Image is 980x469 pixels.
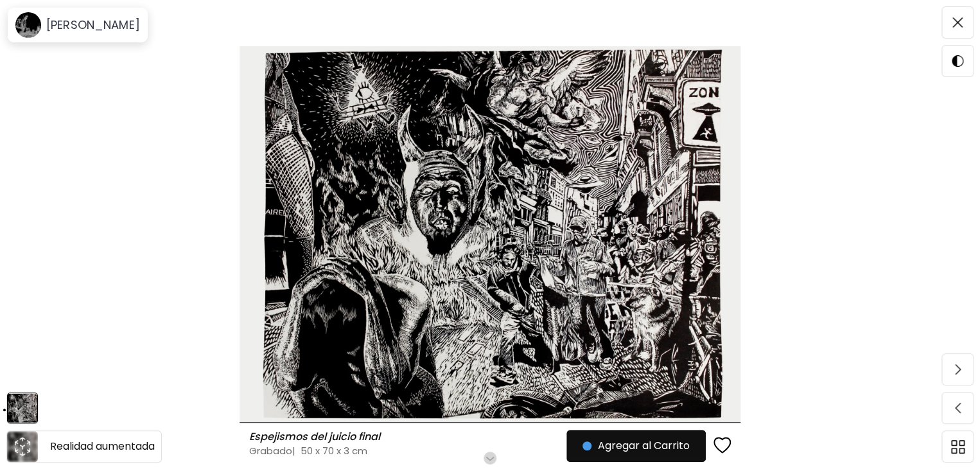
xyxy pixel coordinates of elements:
h6: Realidad aumentada [50,438,155,455]
h6: Espejismos del juicio final [249,430,383,443]
h6: [PERSON_NAME] [46,17,140,33]
button: Agregar al Carrito [566,430,706,462]
button: favorites [706,429,739,463]
h4: Grabado | 50 x 70 x 3 cm [249,444,608,457]
span: Agregar al Carrito [582,438,690,454]
div: animation [12,436,33,457]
